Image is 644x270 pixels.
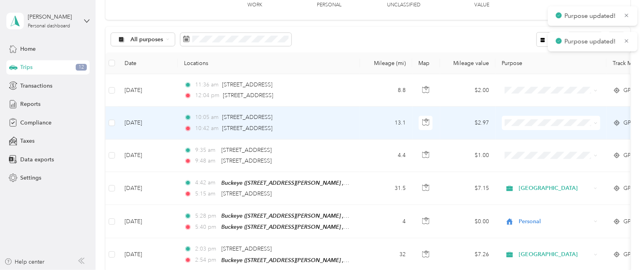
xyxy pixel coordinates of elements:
p: Purpose updated! [565,36,618,46]
p: Work [248,2,263,9]
td: 31.5 [360,172,412,205]
td: [DATE] [118,140,178,172]
span: 9:48 am [195,157,218,165]
span: [GEOGRAPHIC_DATA] [519,184,591,193]
span: Personal [519,217,591,226]
div: [PERSON_NAME] [28,13,77,21]
th: Mileage (mi) [360,52,412,74]
span: 2:03 pm [195,245,218,253]
span: [STREET_ADDRESS] [222,125,272,132]
th: Date [118,52,178,74]
span: Buckeye ([STREET_ADDRESS][PERSON_NAME] , Buckeye, [GEOGRAPHIC_DATA]) [222,224,427,230]
button: Help center [4,258,45,266]
span: 12:04 pm [195,91,220,100]
span: Buckeye ([STREET_ADDRESS][PERSON_NAME] , Buckeye, [GEOGRAPHIC_DATA]) [222,257,427,264]
span: Taxes [20,137,34,145]
td: [DATE] [118,107,178,139]
span: Settings [20,174,41,182]
td: $2.97 [440,107,496,139]
span: All purposes [130,37,163,42]
span: Home [20,45,36,53]
td: 13.1 [360,107,412,139]
span: 2:54 pm [195,256,218,264]
span: GPS [624,86,634,95]
span: Data exports [20,155,54,164]
span: GPS [624,184,634,193]
span: 5:28 pm [195,212,218,220]
span: 12 [76,64,87,71]
span: 4:42 am [195,178,218,187]
td: 8.8 [360,74,412,107]
td: [DATE] [118,172,178,205]
span: [STREET_ADDRESS] [222,190,272,197]
td: 4.4 [360,140,412,172]
td: [DATE] [118,205,178,238]
th: Map [412,52,440,74]
td: $0.00 [440,205,496,238]
span: 10:42 am [195,124,219,133]
td: [DATE] [118,74,178,107]
span: [STREET_ADDRESS] [222,157,272,164]
td: 4 [360,205,412,238]
p: Value [475,2,490,9]
span: Compliance [20,119,52,127]
span: [STREET_ADDRESS] [222,147,272,153]
iframe: Everlance-gr Chat Button Frame [600,226,644,270]
th: Locations [178,52,360,74]
p: Purpose updated! [565,11,618,21]
span: Buckeye ([STREET_ADDRESS][PERSON_NAME] , Buckeye, [GEOGRAPHIC_DATA]) [222,213,427,219]
span: GPS [624,119,634,127]
span: Trips [20,63,33,71]
th: Purpose [496,52,607,74]
th: Mileage value [440,52,496,74]
span: 5:15 am [195,190,218,198]
p: Personal [317,2,342,9]
span: [STREET_ADDRESS] [223,92,273,99]
span: 10:05 am [195,113,219,122]
span: [STREET_ADDRESS] [222,81,272,88]
span: GPS [624,151,634,160]
span: Transactions [20,82,52,90]
span: 11:36 am [195,80,219,89]
td: $7.15 [440,172,496,205]
td: $1.00 [440,140,496,172]
span: GPS [624,217,634,226]
span: [GEOGRAPHIC_DATA] [519,250,591,259]
span: [STREET_ADDRESS] [222,245,272,252]
span: 9:35 am [195,146,218,155]
td: $2.00 [440,74,496,107]
span: Reports [20,100,40,108]
div: Personal dashboard [28,24,70,29]
span: Buckeye ([STREET_ADDRESS][PERSON_NAME] , Buckeye, [GEOGRAPHIC_DATA]) [222,180,427,186]
p: Unclassified [387,2,420,9]
span: 5:40 pm [195,223,218,232]
span: [STREET_ADDRESS] [222,114,272,121]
